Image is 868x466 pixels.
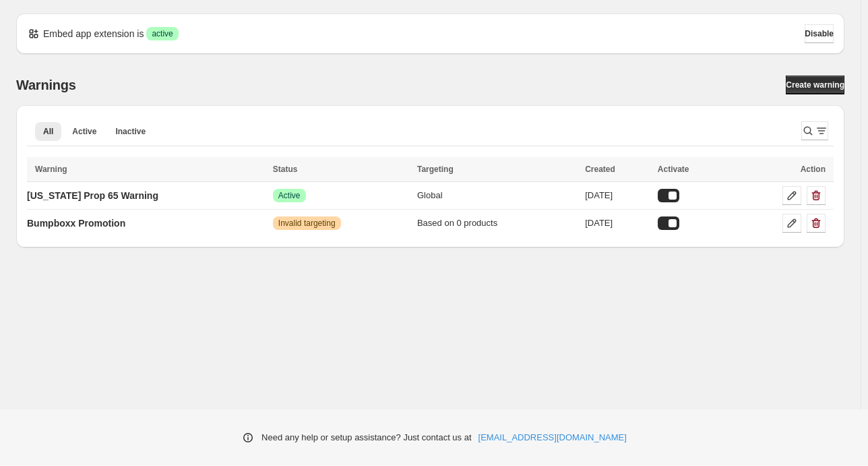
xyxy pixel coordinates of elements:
div: [DATE] [585,216,650,230]
p: [US_STATE] Prop 65 Warning [27,189,158,202]
h2: Warnings [16,77,76,93]
span: active [152,28,173,39]
span: Warning [35,165,67,174]
span: Status [273,165,298,174]
span: Targeting [417,165,454,174]
span: Created [585,165,615,174]
div: [DATE] [585,189,650,202]
a: [US_STATE] Prop 65 Warning [27,185,158,206]
span: Activate [658,165,689,174]
div: Global [417,189,577,202]
span: All [43,126,53,137]
span: Action [801,165,826,174]
a: Bumpboxx Promotion [27,212,125,234]
a: Create warning [786,76,844,94]
p: Bumpboxx Promotion [27,216,125,230]
span: Create warning [786,80,844,90]
span: Active [72,126,96,137]
p: Embed app extension is [43,27,144,40]
button: Disable [805,24,834,43]
span: Inactive [115,126,146,137]
span: Disable [805,28,834,39]
span: Active [278,190,301,201]
a: [EMAIL_ADDRESS][DOMAIN_NAME] [478,431,627,444]
span: Invalid targeting [278,218,336,229]
button: Search and filter results [801,121,828,140]
div: Based on 0 products [417,216,577,230]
